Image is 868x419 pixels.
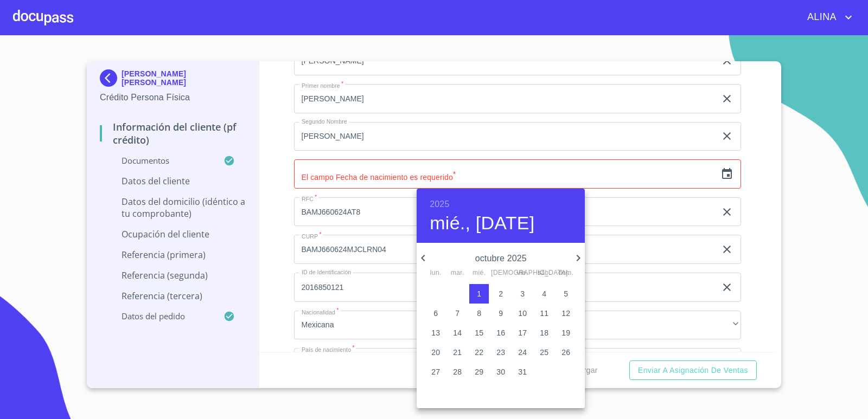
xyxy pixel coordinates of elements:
p: 1 [477,288,481,299]
button: 6 [426,304,445,323]
button: 27 [426,362,445,382]
button: 22 [469,343,489,362]
p: octubre 2025 [430,252,572,265]
button: 23 [491,343,510,362]
button: 2 [491,284,510,304]
button: 31 [513,362,532,382]
p: 25 [540,347,548,358]
p: 6 [433,308,438,319]
p: 11 [540,308,548,319]
button: mié., [DATE] [430,212,534,235]
span: sáb. [534,268,554,279]
p: 19 [561,327,570,338]
button: 26 [556,343,576,362]
button: 2025 [430,197,449,212]
button: 7 [448,304,467,323]
p: 17 [518,327,527,338]
button: 12 [556,304,576,323]
button: 28 [448,362,467,382]
span: vie. [513,268,532,279]
span: lun. [426,268,445,279]
button: 3 [513,284,532,304]
p: 26 [561,347,570,358]
p: 29 [475,366,483,377]
button: 9 [491,304,510,323]
span: dom. [556,268,576,279]
p: 28 [453,366,462,377]
p: 10 [518,308,527,319]
p: 2 [499,288,503,299]
button: 19 [556,323,576,343]
p: 20 [431,347,440,358]
button: 25 [534,343,554,362]
p: 21 [453,347,462,358]
p: 15 [475,327,483,338]
p: 27 [431,366,440,377]
p: 31 [518,366,527,377]
button: 15 [469,323,489,343]
button: 17 [513,323,532,343]
p: 22 [475,347,483,358]
button: 13 [426,323,445,343]
button: 16 [491,323,510,343]
button: 24 [513,343,532,362]
p: 18 [540,327,548,338]
span: mié. [469,268,489,279]
button: 1 [469,284,489,304]
p: 30 [496,366,505,377]
button: 29 [469,362,489,382]
p: 16 [496,327,505,338]
p: 3 [520,288,525,299]
p: 5 [564,288,568,299]
p: 13 [431,327,440,338]
span: mar. [448,268,467,279]
p: 9 [499,308,503,319]
p: 12 [561,308,570,319]
button: 10 [513,304,532,323]
p: 4 [542,288,546,299]
button: 21 [448,343,467,362]
button: 11 [534,304,554,323]
button: 5 [556,284,576,304]
p: 23 [496,347,505,358]
button: 14 [448,323,467,343]
button: 4 [534,284,554,304]
p: 8 [477,308,481,319]
p: 7 [455,308,459,319]
p: 14 [453,327,462,338]
button: 18 [534,323,554,343]
button: 8 [469,304,489,323]
p: 24 [518,347,527,358]
button: 30 [491,362,510,382]
span: [DEMOGRAPHIC_DATA]. [491,268,510,279]
button: 20 [426,343,445,362]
